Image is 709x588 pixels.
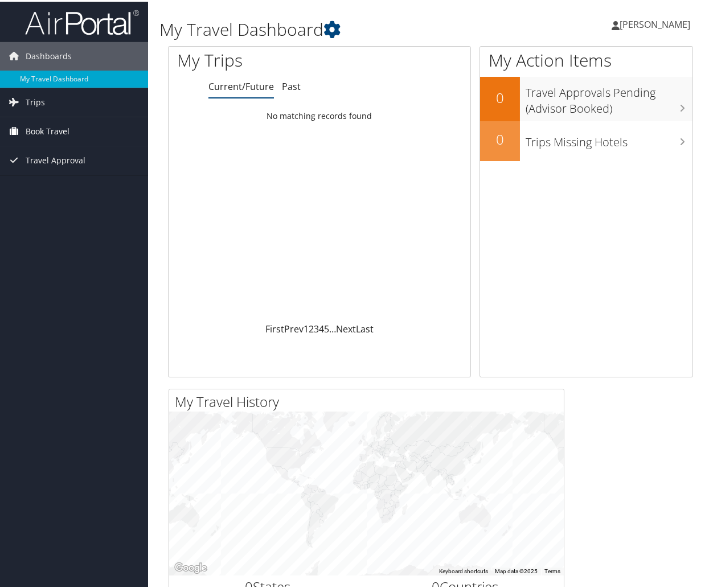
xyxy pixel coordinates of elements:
[495,566,538,573] span: Map data ©2025
[172,559,210,574] a: Open this area in Google Maps (opens a new window)
[439,566,488,574] button: Keyboard shortcuts
[26,40,72,69] span: Dashboards
[282,79,301,91] a: Past
[336,321,356,334] a: Next
[309,321,314,334] a: 2
[526,77,692,115] h3: Travel Approvals Pending (Advisor Booked)
[169,104,470,125] td: No matching records found
[526,127,692,149] h3: Trips Missing Hotels
[329,321,336,334] span: …
[175,390,564,410] h2: My Travel History
[172,559,210,574] img: Google
[25,7,139,34] img: airportal-logo.png
[26,145,85,173] span: Travel Approval
[26,87,45,115] span: Trips
[159,16,521,40] h1: My Travel Dashboard
[284,321,304,334] a: Prev
[480,120,692,159] a: 0Trips Missing Hotels
[612,6,702,40] a: [PERSON_NAME]
[620,17,690,29] span: [PERSON_NAME]
[319,321,324,334] a: 4
[208,79,274,91] a: Current/Future
[26,116,69,144] span: Book Travel
[304,321,309,334] a: 1
[265,321,284,334] a: First
[480,47,692,71] h1: My Action Items
[480,128,520,147] h2: 0
[324,321,329,334] a: 5
[314,321,319,334] a: 3
[356,321,374,334] a: Last
[544,566,560,573] a: Terms (opens in new tab)
[480,75,692,119] a: 0Travel Approvals Pending (Advisor Booked)
[177,47,336,71] h1: My Trips
[480,87,520,106] h2: 0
